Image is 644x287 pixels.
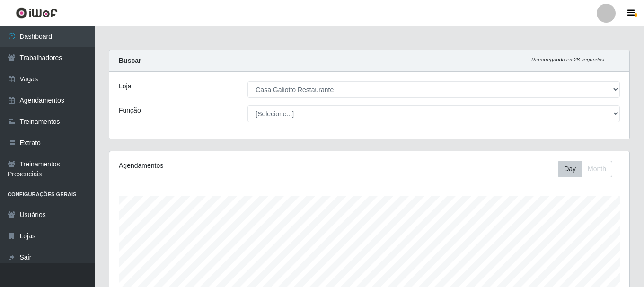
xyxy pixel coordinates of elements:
[119,57,141,64] strong: Buscar
[119,105,141,115] label: Função
[16,7,58,19] img: CoreUI Logo
[119,81,131,91] label: Loja
[531,57,609,62] i: Recarregando em 28 segundos...
[558,161,612,177] div: First group
[558,161,620,177] div: Toolbar with button groups
[558,161,582,177] button: Day
[119,161,319,171] div: Agendamentos
[582,161,612,177] button: Month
